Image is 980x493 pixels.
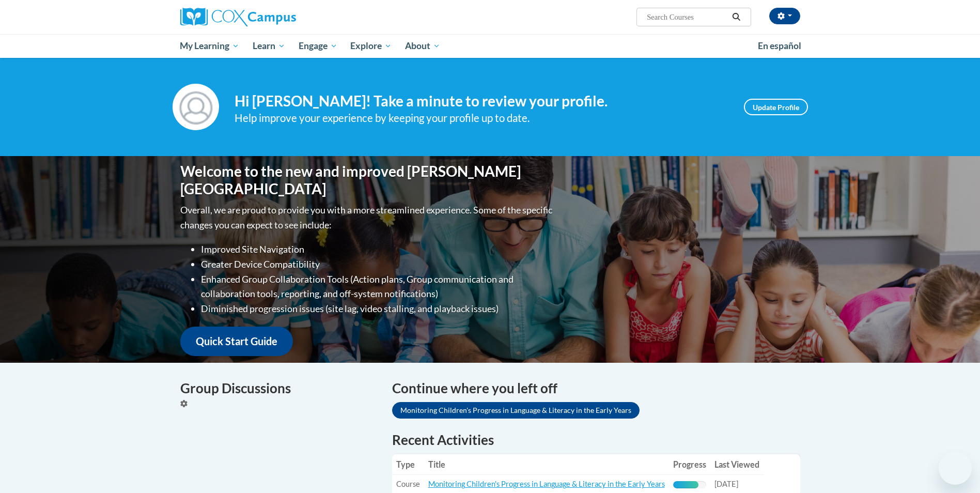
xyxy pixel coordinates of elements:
span: Engage [299,40,337,52]
a: My Learning [174,34,246,58]
a: Explore [344,34,398,58]
th: Last Viewed [710,454,764,475]
li: Enhanced Group Collaboration Tools (Action plans, Group communication and collaboration tools, re... [201,272,555,302]
th: Type [392,454,424,475]
span: About [405,40,440,52]
button: Account Settings [769,8,800,24]
li: Improved Site Navigation [201,242,555,257]
iframe: Button to launch messaging window [939,452,972,485]
h4: Hi [PERSON_NAME]! Take a minute to review your profile. [235,93,728,110]
a: Update Profile [744,99,808,115]
th: Title [424,454,669,475]
span: Learn [253,40,285,52]
input: Search Courses [646,11,728,23]
div: Progress, % [673,481,699,488]
h4: Continue where you left off [392,378,800,398]
a: Monitoring Children's Progress in Language & Literacy in the Early Years [392,402,640,419]
a: Quick Start Guide [180,327,293,356]
button: Search [728,11,744,23]
a: Cox Campus [180,8,377,26]
span: [DATE] [714,480,738,488]
p: Overall, we are proud to provide you with a more streamlined experience. Some of the specific cha... [180,203,555,233]
h1: Recent Activities [392,430,800,449]
li: Diminished progression issues (site lag, video stalling, and playback issues) [201,301,555,316]
span: En español [758,40,801,51]
th: Progress [669,454,710,475]
span: My Learning [180,40,239,52]
a: About [398,34,447,58]
div: Help improve your experience by keeping your profile up to date. [235,110,728,127]
li: Greater Device Compatibility [201,257,555,272]
h1: Welcome to the new and improved [PERSON_NAME][GEOGRAPHIC_DATA] [180,163,555,197]
img: Cox Campus [180,8,296,26]
span: Explore [350,40,392,52]
h4: Group Discussions [180,378,377,398]
div: Main menu [165,34,816,58]
a: Engage [292,34,344,58]
a: Monitoring Children's Progress in Language & Literacy in the Early Years [428,480,665,488]
span: Course [396,480,420,488]
a: Learn [246,34,292,58]
img: Profile Image [173,84,219,130]
a: En español [751,35,808,57]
